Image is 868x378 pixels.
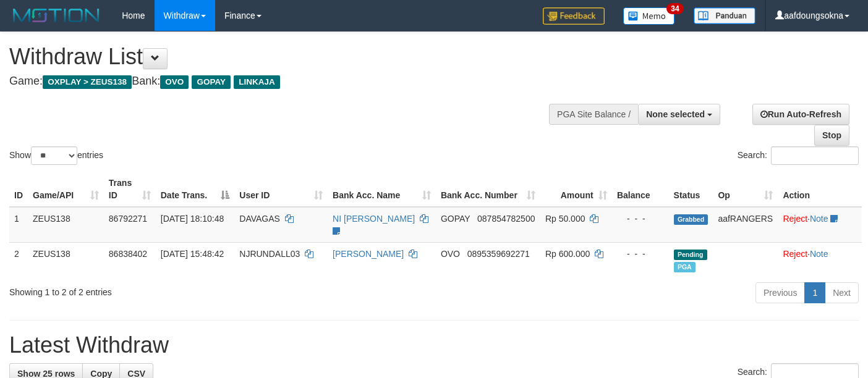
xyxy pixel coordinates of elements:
button: None selected [638,104,720,125]
div: - - - [617,248,664,260]
h4: Game: Bank: [9,75,566,88]
select: Showentries [31,146,77,165]
h1: Latest Withdraw [9,333,859,358]
a: Previous [755,282,805,303]
th: Amount: activate to sort column ascending [540,172,612,207]
th: Bank Acc. Number: activate to sort column ascending [436,172,540,207]
a: [PERSON_NAME] [333,249,404,259]
img: MOTION_logo.png [9,6,103,25]
span: Copy 087854782500 to clipboard [477,214,535,224]
div: - - - [617,212,664,225]
img: Feedback.jpg [543,7,605,25]
span: None selected [646,109,705,119]
span: 86838402 [109,249,147,259]
span: GOPAY [441,214,470,224]
h1: Withdraw List [9,44,566,69]
th: Balance [612,172,669,207]
span: Copy 0895359692271 to clipboard [467,249,530,259]
span: DAVAGAS [239,214,280,224]
span: [DATE] 18:10:48 [161,214,224,224]
span: Pending [674,250,707,260]
span: 86792271 [109,214,147,224]
a: Reject [783,214,807,224]
td: · [778,207,862,243]
img: Button%20Memo.svg [623,7,675,25]
span: OXPLAY > ZEUS138 [43,75,132,89]
th: User ID: activate to sort column ascending [234,172,328,207]
a: Stop [814,125,849,146]
th: Status [669,172,713,207]
th: Trans ID: activate to sort column ascending [104,172,156,207]
span: NJRUNDALL03 [239,249,300,259]
a: Reject [783,249,807,259]
span: Grabbed [674,214,708,225]
a: Run Auto-Refresh [752,104,849,125]
th: Bank Acc. Name: activate to sort column ascending [328,172,436,207]
td: · [778,242,862,277]
span: 34 [666,3,683,14]
span: GOPAY [192,75,231,89]
div: PGA Site Balance / [549,104,638,125]
td: ZEUS138 [28,207,104,243]
td: 1 [9,207,28,243]
th: Date Trans.: activate to sort column descending [156,172,235,207]
span: OVO [160,75,189,89]
td: ZEUS138 [28,242,104,277]
a: 1 [804,282,825,303]
span: Rp 50.000 [545,214,585,224]
span: Marked by aafsreyleap [674,262,696,272]
span: Rp 600.000 [545,249,590,259]
td: 2 [9,242,28,277]
div: Showing 1 to 2 of 2 entries [9,281,352,298]
input: Search: [771,146,859,165]
th: Action [778,172,862,207]
a: Note [810,214,828,224]
label: Search: [738,146,859,165]
span: [DATE] 15:48:42 [161,249,224,259]
img: panduan.png [694,7,755,24]
th: ID [9,172,28,207]
span: LINKAJA [234,75,280,89]
td: aafRANGERS [713,207,778,243]
th: Game/API: activate to sort column ascending [28,172,104,207]
a: NI [PERSON_NAME] [333,214,415,224]
label: Show entries [9,146,103,165]
span: OVO [441,249,460,259]
a: Next [825,282,859,303]
a: Note [810,249,828,259]
th: Op: activate to sort column ascending [713,172,778,207]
